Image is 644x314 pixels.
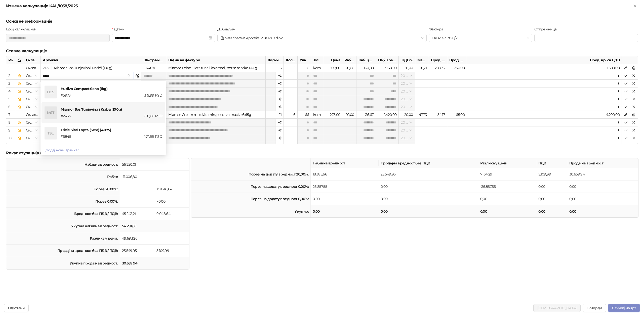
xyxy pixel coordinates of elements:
[399,56,415,64] div: ПДВ %
[43,66,49,70] span: 2172
[533,304,580,312] button: [DEMOGRAPHIC_DATA]
[26,134,38,142] span: Складиште
[26,95,38,103] span: Складиште
[120,208,155,220] td: 45.243,21
[6,208,120,220] td: Вредност без ПДВ / ПДВ:
[8,127,13,133] div: 9
[401,103,413,111] span: 20,00 %
[4,304,29,312] button: Одустани
[447,64,467,72] div: 250,00
[220,34,424,42] span: Veterinarska Apoteka Plus Plus d.o.o.
[478,168,536,181] td: 7.164,29
[6,232,120,245] td: Разлика у цени:
[429,26,446,32] label: Фактура
[6,158,120,171] td: Набавна вредност:
[379,168,478,181] td: 25.549,95
[61,86,109,91] span: Hudivo Compact Seno (1kg)
[154,208,189,220] td: 9.048,64
[632,3,638,9] button: Close
[26,72,38,79] span: Складиште
[8,96,13,102] div: 5
[61,107,124,112] span: Miamor Sos Tunjevina i Kraba (100g)
[191,181,311,193] td: Порез на додату вредност 0,00%:
[415,64,429,72] div: 30,21
[379,181,478,193] td: 0,00
[447,111,467,119] div: 65,00
[111,113,163,119] div: 250,00 RSD
[8,120,13,125] div: 8
[24,111,41,119] div: Складиште
[478,158,536,168] th: Разлика у цени
[429,64,447,72] div: 208,33
[567,193,638,205] td: 0,00
[415,56,429,64] div: Маржа %
[120,171,155,183] td: -11.006,80
[26,126,38,134] span: Складиште
[191,205,311,217] td: Укупно:
[401,142,413,150] span: 20,00 %
[429,111,447,119] div: 54,17
[311,158,379,168] th: Набавна вредност
[536,181,567,193] td: 0,00
[376,111,399,119] div: 2.420,00
[536,168,567,181] td: 5.109,99
[401,119,413,126] span: 20,00 %
[536,193,567,205] td: 0,00
[534,26,560,32] label: Отпремница
[415,111,429,119] div: 47,73
[6,34,110,42] input: Број калкулације
[26,142,38,150] span: Складиште
[141,64,166,72] div: FI74076
[26,103,38,111] span: Складиште
[399,111,415,119] div: 20,00
[42,146,83,154] button: Додај нови артикал
[6,171,120,183] td: Рабат:
[166,56,266,64] div: Назив на фактури
[536,158,567,168] th: ПДВ
[356,111,376,119] div: 36,67
[284,56,298,64] div: Кол. у пак.
[6,245,120,257] td: Продајна вредност без ПДВ / ПДВ:
[111,134,163,139] div: 174,99 RSD
[467,111,622,119] div: 4.290,00
[311,205,379,217] td: 0,00
[342,56,356,64] div: Рабат %
[379,158,478,168] th: Продајна вредност без ПДВ
[324,64,343,72] div: 200,00
[26,119,38,126] span: Складиште
[6,257,120,269] td: Укупна продајна вредност:
[24,64,41,72] div: Складиште
[376,64,399,72] div: 960,00
[401,72,413,79] span: 20,00 %
[60,134,111,139] div: # 5846
[608,304,640,312] button: Сачувај нацрт
[8,135,13,141] div: 10
[534,34,638,42] input: Отпремница
[120,232,155,245] td: -19.693,26
[6,18,638,24] h5: Основне информације
[324,56,343,64] div: Цена
[8,65,13,71] div: 1
[401,87,413,95] span: 20,00 %
[478,193,536,205] td: 0,00
[567,168,638,181] td: 30.659,94
[45,107,57,119] div: MST
[154,183,189,195] td: +9.048,64
[120,220,155,232] td: 54.291,85
[567,158,638,168] th: Продајна вредност
[311,111,324,119] div: kom
[311,193,379,205] td: 0,00
[432,34,529,42] span: FAB2B-3138-0/25
[191,168,311,181] td: Порез на додату вредност 20,00%:
[154,245,189,257] td: 5.109,99
[6,26,39,32] label: Број калкулације
[111,93,163,98] div: 319,99 RSD
[467,64,622,72] div: 1.500,00
[567,205,638,217] td: 0,00
[266,56,284,64] div: Количина
[401,126,413,134] span: 20,00 %
[120,245,155,257] td: 25.549,95
[6,3,632,9] div: Измена калкулације KAL/1038/2025
[120,257,155,269] td: 30.659,94
[115,35,207,41] input: Датум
